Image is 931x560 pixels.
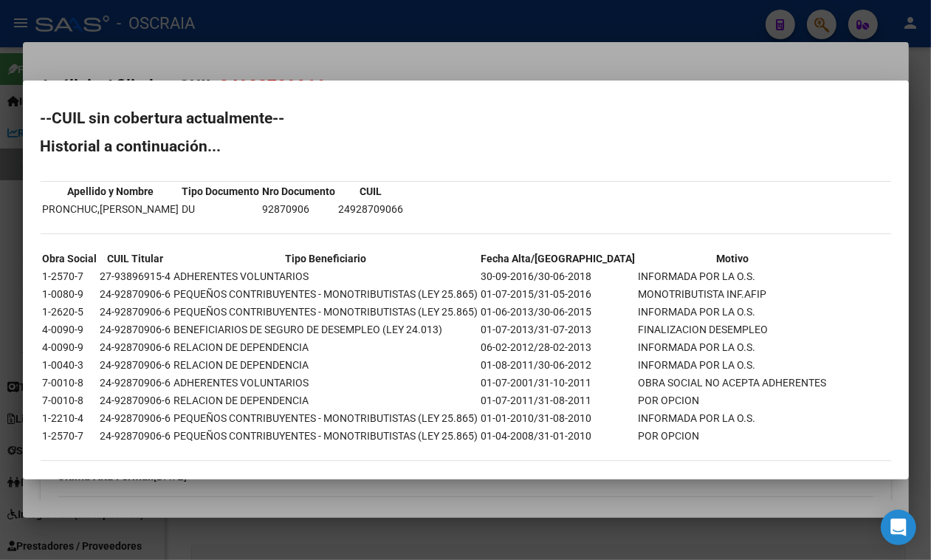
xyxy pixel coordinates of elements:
td: PEQUEÑOS CONTRIBUYENTES - MONOTRIBUTISTAS (LEY 25.865) [174,428,479,444]
div: Open Intercom Messenger [881,510,916,545]
td: 7-0010-8 [42,375,98,391]
th: Obra Social [42,250,98,267]
td: 24-92870906-6 [100,321,172,338]
td: 01-08-2011/30-06-2012 [481,357,636,373]
th: Fecha Alta/[GEOGRAPHIC_DATA] [481,250,636,267]
td: 24-92870906-6 [100,357,172,373]
td: 01-07-2011/31-08-2011 [481,392,636,409]
td: RELACION DE DEPENDENCIA [174,339,479,355]
td: OBRA SOCIAL NO ACEPTA ADHERENTES [638,375,828,391]
td: 24-92870906-6 [100,375,172,391]
td: 06-02-2012/28-02-2013 [481,339,636,355]
td: ADHERENTES VOLUNTARIOS [174,268,479,284]
td: INFORMADA POR LA O.S. [638,357,828,373]
td: 27-93896915-4 [100,268,172,284]
td: 01-06-2013/30-06-2015 [481,304,636,320]
td: 1-2570-7 [42,268,98,284]
h2: --CUIL sin cobertura actualmente-- [41,111,891,126]
td: 24-92870906-6 [100,392,172,409]
td: 24-92870906-6 [100,286,172,302]
td: 4-0090-9 [42,339,98,355]
td: 4-0090-9 [42,321,98,338]
td: FINALIZACION DESEMPLEO [638,321,828,338]
td: 24-92870906-6 [100,339,172,355]
td: 7-0010-8 [42,392,98,409]
td: DU [182,201,261,217]
th: CUIL Titular [100,250,172,267]
td: 1-0040-3 [42,357,98,373]
td: 1-2570-7 [42,428,98,444]
td: BENEFICIARIOS DE SEGURO DE DESEMPLEO (LEY 24.013) [174,321,479,338]
td: 01-07-2001/31-10-2011 [481,375,636,391]
td: RELACION DE DEPENDENCIA [174,392,479,409]
td: MONOTRIBUTISTA INF.AFIP [638,286,828,302]
td: PRONCHUC,[PERSON_NAME] [42,201,180,217]
h2: Historial a continuación... [41,139,891,154]
td: INFORMADA POR LA O.S. [638,410,828,426]
td: 24-92870906-6 [100,304,172,320]
td: INFORMADA POR LA O.S. [638,268,828,284]
td: 01-04-2008/31-01-2010 [481,428,636,444]
td: 01-07-2013/31-07-2013 [481,321,636,338]
td: 1-0080-9 [42,286,98,302]
td: PEQUEÑOS CONTRIBUYENTES - MONOTRIBUTISTAS (LEY 25.865) [174,304,479,320]
td: 24-92870906-6 [100,428,172,444]
td: 92870906 [262,201,337,217]
td: POR OPCION [638,392,828,409]
th: Tipo Beneficiario [174,250,479,267]
td: 01-01-2010/31-08-2010 [481,410,636,426]
td: 24928709066 [338,201,405,217]
td: 01-07-2015/31-05-2016 [481,286,636,302]
th: CUIL [338,183,405,199]
td: POR OPCION [638,428,828,444]
td: 24-92870906-6 [100,410,172,426]
td: 30-09-2016/30-06-2018 [481,268,636,284]
th: Nro Documento [262,183,337,199]
th: Apellido y Nombre [42,183,180,199]
td: INFORMADA POR LA O.S. [638,304,828,320]
td: 1-2620-5 [42,304,98,320]
td: ADHERENTES VOLUNTARIOS [174,375,479,391]
td: 1-2210-4 [42,410,98,426]
th: Motivo [638,250,828,267]
td: PEQUEÑOS CONTRIBUYENTES - MONOTRIBUTISTAS (LEY 25.865) [174,410,479,426]
td: INFORMADA POR LA O.S. [638,339,828,355]
th: Tipo Documento [182,183,261,199]
td: PEQUEÑOS CONTRIBUYENTES - MONOTRIBUTISTAS (LEY 25.865) [174,286,479,302]
td: RELACION DE DEPENDENCIA [174,357,479,373]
